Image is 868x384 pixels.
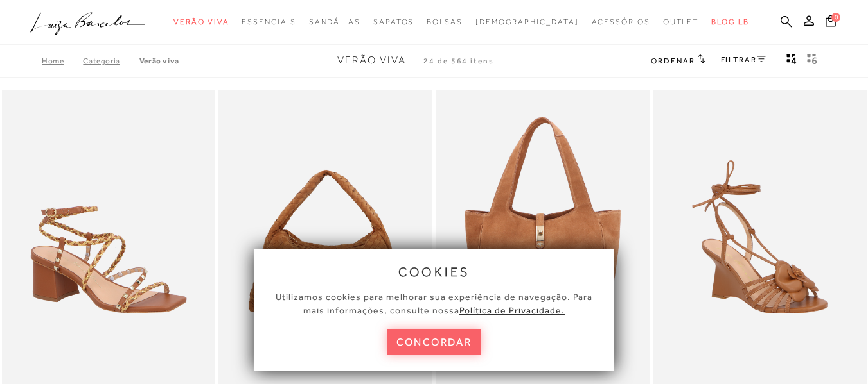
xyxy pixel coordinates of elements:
[309,10,360,34] a: noSubCategoriesText
[592,17,650,26] span: Acessórios
[173,17,229,26] span: Verão Viva
[711,10,748,34] a: BLOG LB
[139,56,179,65] a: Verão Viva
[42,56,83,65] a: Home
[309,17,360,26] span: Sandálias
[831,13,840,22] span: 0
[803,53,821,69] button: gridText6Desc
[423,56,494,65] span: 24 de 564 itens
[398,265,470,279] span: cookies
[373,17,414,26] span: Sapatos
[822,14,840,31] button: 0
[387,329,482,355] button: concordar
[459,305,565,315] a: Política de Privacidade.
[651,56,695,65] span: Ordenar
[475,10,579,34] a: noSubCategoriesText
[83,56,139,65] a: Categoria
[276,292,592,315] span: Utilizamos cookies para melhorar sua experiência de navegação. Para mais informações, consulte nossa
[427,17,463,26] span: Bolsas
[711,17,748,26] span: BLOG LB
[663,10,699,34] a: noSubCategoriesText
[173,10,229,34] a: noSubCategoriesText
[721,55,766,64] a: FILTRAR
[337,54,406,66] span: Verão Viva
[427,10,463,34] a: noSubCategoriesText
[663,17,699,26] span: Outlet
[242,10,296,34] a: noSubCategoriesText
[475,17,579,26] span: [DEMOGRAPHIC_DATA]
[242,17,296,26] span: Essenciais
[373,10,414,34] a: noSubCategoriesText
[783,53,801,69] button: Mostrar 4 produtos por linha
[592,10,650,34] a: noSubCategoriesText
